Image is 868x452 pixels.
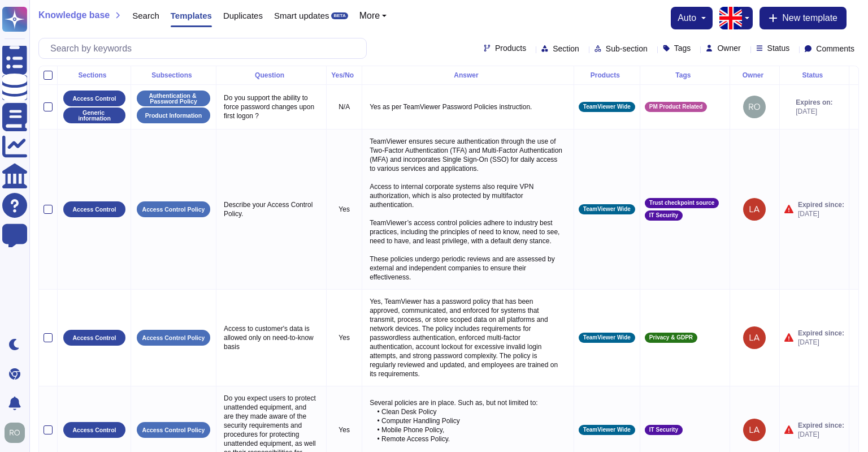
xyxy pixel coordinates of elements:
span: Duplicates [223,11,263,20]
span: TeamViewer Wide [583,427,631,433]
span: TeamViewer Wide [583,206,631,212]
p: Access Control [72,335,116,341]
p: Yes, TeamViewer has a password policy that has been approved, communicated, and enforced for syst... [367,294,569,381]
span: Trust checkpoint source [649,200,715,206]
span: Tags [674,44,691,52]
span: Search [132,11,159,20]
button: auto [678,14,706,23]
span: Smart updates [274,11,329,20]
div: Question [221,72,322,79]
div: Answer [367,72,569,79]
span: Owner [717,44,740,52]
button: user [2,420,33,445]
p: Access Control [72,206,116,213]
p: Yes [331,205,357,214]
div: Products [579,72,635,79]
span: [DATE] [796,107,832,116]
span: PM Product Related [649,104,702,110]
span: Expired since: [798,200,844,209]
span: [DATE] [798,338,844,347]
span: Templates [171,11,212,20]
span: Expired since: [798,329,844,338]
img: user [743,198,766,221]
button: New template [759,7,847,29]
p: Product Information [145,113,202,119]
span: Products [495,44,526,52]
span: [DATE] [798,209,844,218]
div: Owner [735,72,775,79]
div: BETA [331,12,348,19]
button: More [359,11,387,20]
span: TeamViewer Wide [583,104,631,110]
img: user [743,326,766,349]
p: Authentication & Password Policy [141,93,206,105]
span: Knowledge base [38,11,110,20]
div: Yes/No [331,72,357,79]
p: Do you support the ability to force password changes upon first logon ? [221,91,322,123]
p: Describe your Access Control Policy. [221,197,322,221]
p: N/A [331,102,357,111]
img: user [743,96,766,118]
p: Access Control [72,427,116,433]
span: Comments [816,45,854,53]
p: Access Control Policy [142,335,205,341]
p: Access Control Policy [142,427,205,433]
input: Search by keywords [45,38,366,58]
div: Tags [645,72,725,79]
img: en [719,7,742,29]
p: Yes [331,333,357,342]
span: auto [678,14,696,23]
span: Privacy & GDPR [649,335,693,341]
span: Section [553,45,579,53]
span: Expired since: [798,421,844,430]
p: TeamViewer ensures secure authentication through the use of Two-Factor Authentication (TFA) and M... [367,134,569,285]
span: [DATE] [798,430,844,439]
span: IT Security [649,213,678,218]
div: Status [784,72,844,79]
p: Access Control Policy [142,206,205,213]
span: IT Security [649,427,678,433]
img: user [5,423,25,443]
span: Status [767,44,790,52]
span: More [359,11,380,20]
p: Yes as per TeamViewer Password Policies instruction. [367,100,569,114]
p: Yes [331,425,357,434]
span: Sub-section [606,45,648,53]
div: Subsections [136,72,211,79]
p: Access to customer's data is allowed only on need-to-know basis [221,321,322,354]
p: Generic information [67,110,121,122]
p: Access Control [72,96,116,102]
span: Expires on: [796,98,832,107]
span: TeamViewer Wide [583,335,631,341]
img: user [743,419,766,441]
div: Sections [62,72,126,79]
span: New template [782,14,837,23]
